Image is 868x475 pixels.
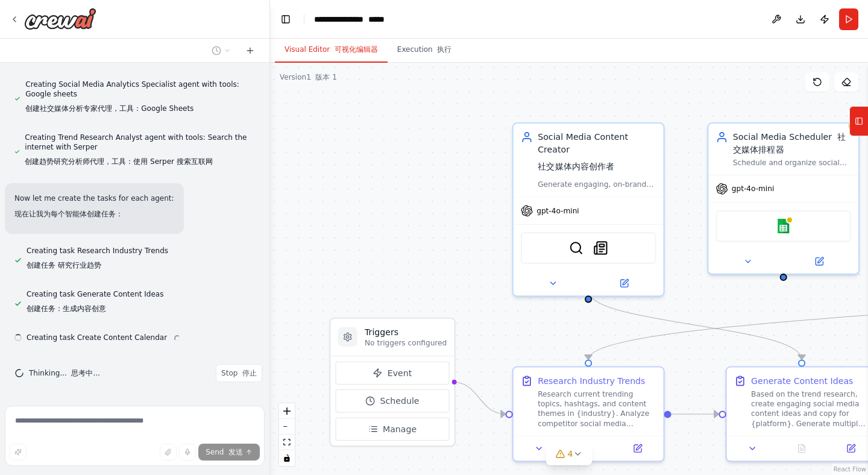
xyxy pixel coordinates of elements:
font: 创建任务 研究行业趋势 [27,261,101,269]
font: 停止 [242,369,257,377]
button: Stop 停止 [216,364,262,382]
button: Open in side panel [617,441,658,456]
button: Execution [388,37,462,63]
img: SerplyNewsSearchTool [593,241,608,255]
button: Click to speak your automation idea [179,444,196,461]
g: Edge from fb974dc2-0d2a-424a-929b-a179f061cdc0 to 4802338c-2399-42d4-9b16-bbe0bab307ea [582,291,808,359]
p: No triggers configured [365,338,447,348]
button: Schedule [336,389,450,412]
span: Schedule [380,395,420,407]
button: zoom out [279,419,295,435]
button: fit view [279,435,295,450]
span: Send [206,447,243,457]
button: toggle interactivity [279,450,295,466]
span: Event [388,367,412,379]
button: Switch to previous chat [207,43,236,58]
button: 4 [546,443,593,465]
div: Social Media Content Creator社交媒体内容创作者Generate engaging, on-brand social media content ideas and c... [512,122,665,297]
div: TriggersNo triggers configuredEventScheduleManage [329,318,455,447]
span: Creating Social Media Analytics Specialist agent with tools: Google sheets [25,80,255,118]
button: Visual Editor [275,37,388,63]
div: Research Industry TrendsResearch current trending topics, hashtags, and content themes in {indust... [512,366,665,462]
button: Improve this prompt [10,444,27,461]
font: 思考中... [71,369,99,377]
div: Research Industry Trends [538,375,645,387]
img: SerperDevTool [569,241,583,255]
font: 版本 1 [315,73,336,81]
font: 创建任务：生成内容创意 [27,304,106,313]
button: Open in side panel [785,254,854,269]
span: gpt-4o-mini [536,206,579,216]
a: React Flow attribution [834,466,866,473]
div: Social Media Content Creator [538,131,656,177]
div: Generate engaging, on-brand social media content ideas and copy for {platform} based on trending ... [538,180,656,189]
button: No output available [776,441,828,456]
img: Google sheets [776,219,791,233]
font: 发送 [228,448,243,456]
font: 创建社交媒体分析专家代理，工具：Google Sheets [25,104,193,113]
button: No output available [562,441,614,456]
div: Generate Content Ideas [751,375,853,387]
span: gpt-4o-mini [732,184,775,193]
div: Social Media Scheduler 社交媒体排程器Schedule and organize social media content across {platform} for op... [707,122,860,275]
font: 可视化编辑器 [335,45,378,54]
span: Creating task Generate Content Ideas [27,289,163,318]
button: Manage [336,417,450,440]
span: Thinking... [29,368,100,378]
div: Social Media Scheduler [733,131,851,155]
button: Start a new chat [241,43,260,58]
g: Edge from b8293be9-8587-46fe-a275-abf4c2af47b5 to 4802338c-2399-42d4-9b16-bbe0bab307ea [671,408,719,420]
button: Upload files [160,444,177,461]
font: 现在让我为每个智能体创建任务： [14,210,123,218]
span: Creating task Research Industry Trends [27,246,168,275]
button: Send 发送 [198,444,260,461]
button: zoom in [279,403,295,419]
h3: Triggers [365,326,447,338]
div: Schedule and organize social media content across {platform} for optimal posting times. Create de... [733,158,851,168]
button: Event [336,361,450,384]
span: Stop [221,368,257,378]
button: Hide left sidebar [277,11,294,28]
div: React Flow controls [279,403,295,466]
font: 创建趋势研究分析师代理，工具：使用 Serper 搜索互联网 [25,157,213,166]
p: Now let me create the tasks for each agent: [14,193,174,224]
span: Creating task Create Content Calendar [27,333,183,342]
font: 执行 [437,45,451,54]
img: Logo [24,8,96,30]
div: Research current trending topics, hashtags, and content themes in {industry}. Analyze competitor ... [538,389,656,429]
span: Creating Trend Research Analyst agent with tools: Search the internet with Serper [25,133,255,171]
font: 社交媒体排程器 [733,132,846,154]
g: Edge from triggers to b8293be9-8587-46fe-a275-abf4c2af47b5 [453,376,506,420]
span: Manage [383,423,417,435]
nav: breadcrumb [314,13,423,25]
div: Version 1 [280,72,337,82]
font: 社交媒体内容创作者 [538,162,614,171]
span: 4 [568,448,573,460]
button: Open in side panel [590,276,658,291]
